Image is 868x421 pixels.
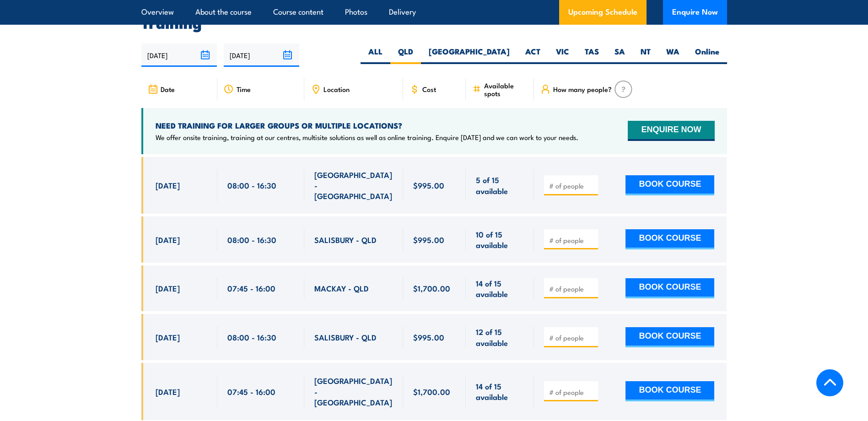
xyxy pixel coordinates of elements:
[224,43,299,67] input: To date
[628,121,714,141] button: ENQUIRE NOW
[156,120,578,130] h4: NEED TRAINING FOR LARGER GROUPS OR MULTIPLE LOCATIONS?
[476,326,524,348] span: 12 of 15 available
[633,46,658,64] label: NT
[553,85,612,93] span: How many people?
[549,236,595,245] input: # of people
[390,46,421,64] label: QLD
[549,181,595,190] input: # of people
[687,46,727,64] label: Online
[156,133,578,142] p: We offer onsite training, training at our centres, multisite solutions as well as online training...
[549,284,595,293] input: # of people
[314,283,369,293] span: MACKAY - QLD
[577,46,607,64] label: TAS
[156,386,180,397] span: [DATE]
[314,332,377,342] span: SALISBURY - QLD
[413,332,444,342] span: $995.00
[549,388,595,397] input: # of people
[161,85,175,93] span: Date
[314,169,393,201] span: [GEOGRAPHIC_DATA] - [GEOGRAPHIC_DATA]
[625,278,714,298] button: BOOK COURSE
[156,234,180,245] span: [DATE]
[484,81,528,97] span: Available spots
[361,46,390,64] label: ALL
[658,46,687,64] label: WA
[227,180,276,190] span: 08:00 - 16:30
[227,283,275,293] span: 07:45 - 16:00
[413,386,450,397] span: $1,700.00
[227,234,276,245] span: 08:00 - 16:30
[625,381,714,401] button: BOOK COURSE
[413,180,444,190] span: $995.00
[518,46,548,64] label: ACT
[156,180,180,190] span: [DATE]
[476,278,524,299] span: 14 of 15 available
[625,327,714,347] button: BOOK COURSE
[314,234,377,245] span: SALISBURY - QLD
[548,46,577,64] label: VIC
[156,283,180,293] span: [DATE]
[421,46,518,64] label: [GEOGRAPHIC_DATA]
[607,46,633,64] label: SA
[237,85,251,93] span: Time
[141,43,217,67] input: From date
[413,234,444,245] span: $995.00
[323,85,350,93] span: Location
[476,381,524,402] span: 14 of 15 available
[476,229,524,250] span: 10 of 15 available
[625,229,714,249] button: BOOK COURSE
[476,174,524,196] span: 5 of 15 available
[156,332,180,342] span: [DATE]
[549,333,595,342] input: # of people
[413,283,450,293] span: $1,700.00
[314,375,393,407] span: [GEOGRAPHIC_DATA] - [GEOGRAPHIC_DATA]
[227,332,276,342] span: 08:00 - 16:30
[227,386,275,397] span: 07:45 - 16:00
[625,175,714,195] button: BOOK COURSE
[141,3,727,29] h2: UPCOMING SCHEDULE FOR - "QLD Health & Safety Representative Initial 5 Day Training"
[422,85,436,93] span: Cost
